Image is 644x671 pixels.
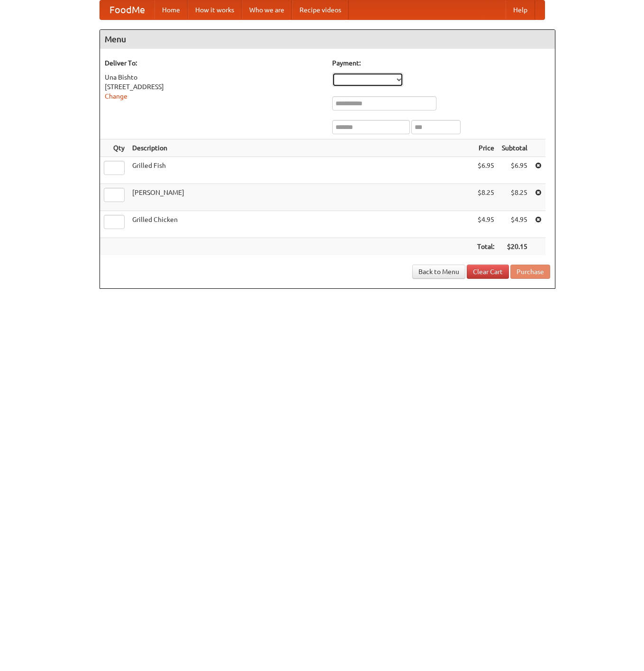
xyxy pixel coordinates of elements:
td: Grilled Fish [128,157,473,184]
a: Change [105,92,127,100]
h5: Deliver To: [105,58,323,68]
h4: Menu [100,30,555,49]
div: Una Bishto [105,73,323,82]
h5: Payment: [332,58,550,68]
a: Back to Menu [412,265,465,279]
a: Recipe videos [292,0,349,19]
td: $8.25 [498,184,531,211]
th: $20.15 [498,238,531,256]
a: Clear Cart [467,265,509,279]
th: Price [473,139,498,157]
th: Description [128,139,473,157]
button: Purchase [510,265,550,279]
a: Help [506,0,535,19]
a: Home [154,0,188,19]
td: Grilled Chicken [128,211,473,238]
td: $6.95 [498,157,531,184]
th: Total: [473,238,498,256]
td: $6.95 [473,157,498,184]
div: [STREET_ADDRESS] [105,82,323,92]
a: FoodMe [100,0,154,19]
a: How it works [188,0,242,19]
td: $8.25 [473,184,498,211]
td: $4.95 [498,211,531,238]
td: $4.95 [473,211,498,238]
th: Subtotal [498,139,531,157]
td: [PERSON_NAME] [128,184,473,211]
a: Who we are [242,0,292,19]
th: Qty [100,139,128,157]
